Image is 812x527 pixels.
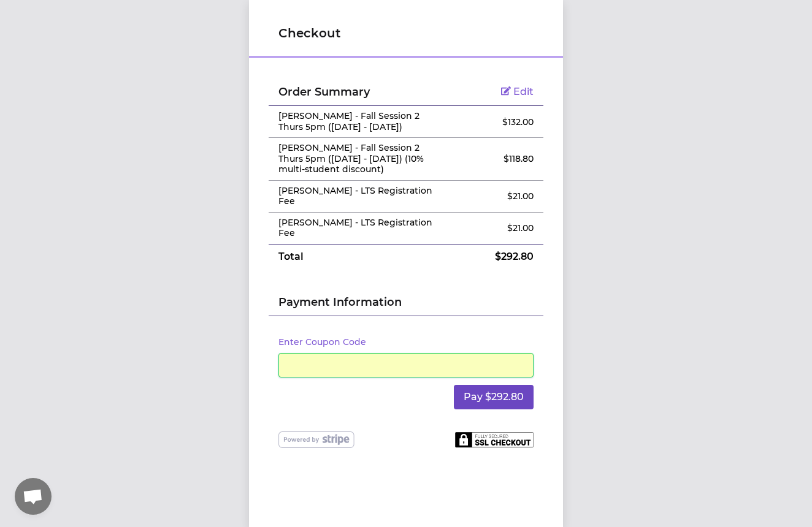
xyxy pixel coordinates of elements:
[454,385,534,409] button: Pay $292.80
[462,249,534,264] p: $ 292.80
[278,186,442,207] p: [PERSON_NAME] - LTS Registration Fee
[278,111,442,132] p: [PERSON_NAME] - Fall Session 2 Thurs 5pm ([DATE] - [DATE])
[15,478,52,515] div: Open chat
[513,86,534,97] span: Edit
[286,359,526,371] iframe: Secure card payment input frame
[462,116,534,128] p: $ 132.00
[278,218,442,239] p: [PERSON_NAME] - LTS Registration Fee
[462,153,534,165] p: $ 118.80
[278,294,534,316] h2: Payment Information
[455,431,534,447] img: Fully secured SSL checkout
[278,83,442,100] h2: Order Summary
[269,244,452,269] td: Total
[278,336,366,348] button: Enter Coupon Code
[462,190,534,202] p: $ 21.00
[462,222,534,234] p: $ 21.00
[278,25,534,42] h1: Checkout
[278,143,442,175] p: [PERSON_NAME] - Fall Session 2 Thurs 5pm ([DATE] - [DATE]) (10% multi-student discount)
[501,86,534,97] a: Edit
